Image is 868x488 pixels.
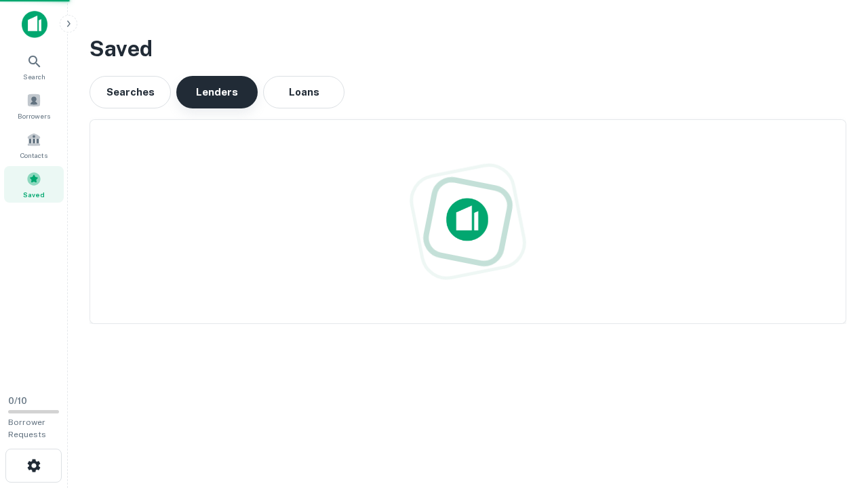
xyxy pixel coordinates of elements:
a: Contacts [4,127,64,163]
span: Search [23,71,45,82]
button: Searches [90,76,171,108]
iframe: Chat Widget [800,380,868,445]
span: Contacts [20,150,47,161]
span: Borrowers [18,110,50,121]
button: Loans [263,76,344,108]
span: Borrower Requests [8,418,46,439]
img: capitalize-icon.png [22,11,47,38]
span: Saved [23,189,45,200]
a: Saved [4,166,64,203]
a: Search [4,48,64,85]
a: Borrowers [4,87,64,124]
button: Lenders [176,76,258,108]
h3: Saved [90,33,846,65]
span: 0 / 10 [8,396,27,406]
